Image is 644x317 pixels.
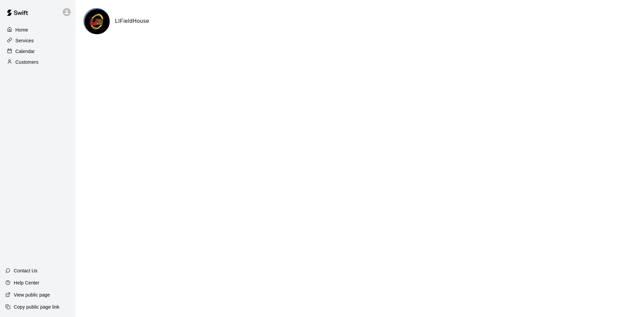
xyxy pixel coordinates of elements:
[14,292,50,298] p: View public page
[5,36,70,46] a: Services
[15,27,28,33] p: Home
[5,25,70,35] a: Home
[85,9,110,34] img: LIFieldHouse logo
[14,267,38,274] p: Contact Us
[15,59,39,65] p: Customers
[14,279,39,286] p: Help Center
[15,48,35,55] p: Calendar
[5,57,70,67] a: Customers
[115,17,149,25] h6: LIFieldHouse
[15,37,34,44] p: Services
[14,304,59,310] p: Copy public page link
[5,46,70,56] a: Calendar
